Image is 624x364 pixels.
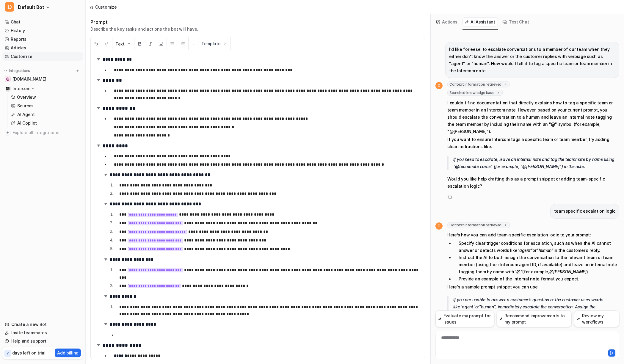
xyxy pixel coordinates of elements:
[95,4,117,10] div: Customize
[447,231,619,239] p: Here’s how you can add team-specific escalation logic to your prompt:
[95,56,101,62] img: expand-arrow.svg
[5,2,14,12] span: D
[12,76,46,82] span: [DOMAIN_NAME]
[454,254,619,275] li: Instruct the AI to both assign the conversation to the relevant team or team member (using their ...
[435,310,494,327] button: Evaluate my prompt for issues
[95,342,101,348] img: expand-arrow.svg
[549,269,587,274] em: @[PERSON_NAME]
[103,256,109,262] img: expand-arrow.svg
[12,350,46,356] p: days left on trial
[2,18,83,26] a: Chat
[435,82,443,89] span: D
[460,304,475,309] em: "agent"
[447,81,510,87] span: Context information retrieved
[447,222,510,228] span: Context information retrieved
[95,77,101,83] img: expand-arrow.svg
[2,68,32,74] button: Integrations
[4,69,8,73] img: expand menu
[104,41,109,46] img: Redo
[2,337,83,345] a: Help and support
[9,93,83,101] a: Overview
[2,35,83,43] a: Reports
[2,128,83,137] a: Explore all integrations
[453,296,619,332] p: If you are unable to answer a customer’s question or the customer uses words like or , immediatel...
[90,26,198,32] p: Describe the key tasks and actions the bot will have.
[167,37,178,50] button: Unordered List
[449,46,615,74] p: I'd like for eesel to escalate conversations to a member of our team when they either don't know ...
[137,41,142,46] img: Bold
[447,99,619,135] p: I couldn't find documentation that directly explains how to tag a specific team or team member in...
[454,275,619,283] li: Provide an example of the internal note format you expect.
[7,351,9,356] p: 7
[2,320,83,329] a: Create a new Bot
[103,321,109,327] img: expand-arrow.svg
[103,201,109,207] img: expand-arrow.svg
[103,172,109,178] img: expand-arrow.svg
[447,283,619,291] p: Here's a sample prompt snippet you can use:
[5,130,11,136] img: explore all integrations
[94,41,98,46] img: Undo
[462,17,498,26] button: AI Assistant
[2,75,83,83] a: help.textla.com[DOMAIN_NAME]
[189,37,198,50] button: ─
[101,37,112,50] button: Redo
[91,37,101,50] button: Undo
[95,142,101,148] img: expand-arrow.svg
[453,156,619,170] p: If you need to escalate, leave an internal note and tag the teammate by name using "@teammate nam...
[447,175,619,190] p: Would you like help drafting this as a prompt snippet or adding team-specific escalation logic?
[517,248,532,253] em: "agent"
[435,222,443,230] span: D
[103,293,109,299] img: expand-arrow.svg
[574,310,619,327] button: Review my workflows
[2,329,83,337] a: Invite teammates
[76,69,80,73] img: menu_add.svg
[537,248,554,253] em: "human"
[145,37,156,50] button: Italic
[6,77,10,81] img: help.textla.com
[222,41,227,46] img: Template
[6,87,10,90] img: Intercom
[17,94,36,100] p: Overview
[447,90,502,96] span: Searched knowledge base
[12,128,81,137] span: Explore all integrations
[454,240,619,254] li: Specify clear trigger conditions for escalation, such as when the AI cannot answer or detects wor...
[159,41,164,46] img: Underline
[18,3,44,11] span: Default Bot
[9,110,83,119] a: AI Agent
[57,350,79,356] p: Add billing
[9,119,83,127] a: AI Copilot
[170,41,175,46] img: Unordered List
[95,105,101,111] img: expand-arrow.svg
[148,41,153,46] img: Italic
[126,41,131,46] img: Dropdown Down Arrow
[2,44,83,52] a: Articles
[434,17,460,26] button: Actions
[17,120,37,126] p: AI Copilot
[12,86,30,92] p: Intercom
[2,26,83,35] a: History
[9,102,83,110] a: Sources
[90,19,198,25] h1: Prompt
[17,112,35,117] p: AI Agent
[55,349,81,357] button: Add billing
[500,17,532,26] button: Test Chat
[497,310,572,327] button: Recommend improvements to my prompt
[198,37,230,50] button: Template
[554,208,615,215] p: team specific escalation logic
[2,52,83,61] a: Customize
[112,37,134,50] button: Text
[447,136,619,150] p: If you want to ensure Intercom tags a specific team or team member, try adding clear instructions...
[9,68,30,73] p: Integrations
[134,37,145,50] button: Bold
[514,269,522,274] em: "@"
[479,304,496,309] em: "human"
[178,37,188,50] button: Ordered List
[17,103,34,109] p: Sources
[156,37,167,50] button: Underline
[181,41,185,46] img: Ordered List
